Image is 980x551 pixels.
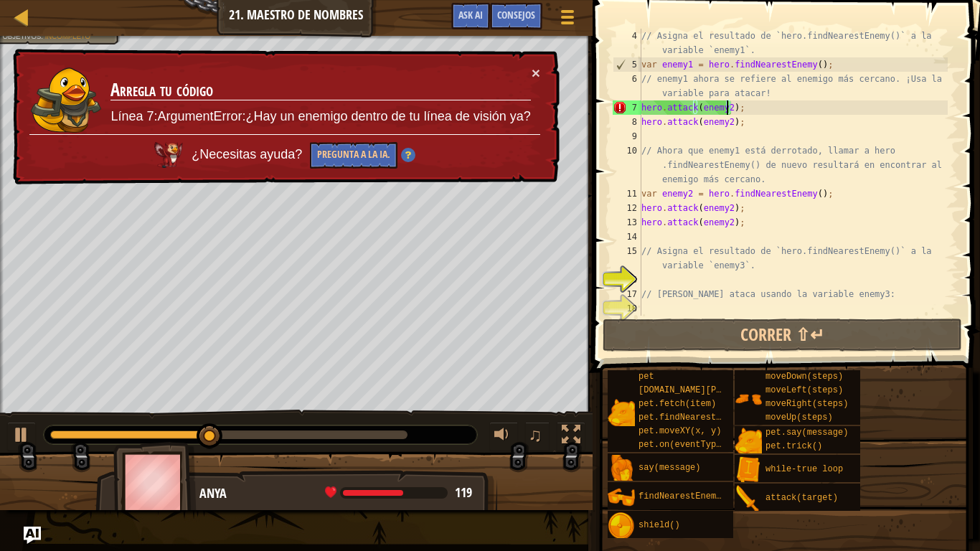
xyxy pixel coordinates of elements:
[603,319,962,352] button: Correr ⇧↵
[110,80,530,100] h3: Arregla tu código
[765,428,848,438] span: pet.say(message)
[458,8,483,22] span: Ask AI
[639,426,721,436] span: pet.moveXY(x, y)
[639,399,716,409] span: pet.fetch(item)
[765,493,838,503] span: attack(target)
[192,147,306,161] span: ¿Necesitas ayuda?
[735,485,762,512] img: portrait.png
[497,8,535,22] span: Consejos
[613,230,641,244] div: 14
[765,399,848,409] span: moveRight(steps)
[639,372,654,382] span: pet
[45,33,90,41] span: Incompleto
[735,385,762,413] img: portrait.png
[608,399,635,426] img: portrait.png
[613,115,641,129] div: 8
[608,512,635,540] img: portrait.png
[41,33,44,41] span: :
[110,108,530,126] p: Línea 7:ArgumentError:¿Hay un enemigo dentro de tu línea de visión ya?
[613,215,641,230] div: 13
[451,3,490,29] button: Ask AI
[528,424,542,446] span: ♫
[613,143,641,187] div: 10
[532,65,540,80] button: ×
[613,287,641,301] div: 17
[613,201,641,215] div: 12
[765,464,843,474] span: while-true loop
[639,463,700,473] span: say(message)
[325,486,472,499] div: health: 119 / 202
[401,148,415,162] img: Hint
[608,455,635,482] img: portrait.png
[7,422,36,451] button: Ctrl + P: Play
[639,413,778,423] span: pet.findNearestByType(type)
[613,244,641,273] div: 15
[639,520,680,530] span: shield()
[613,129,641,143] div: 9
[113,442,197,522] img: thang_avatar_frame.png
[455,484,472,501] span: 119
[613,273,641,287] div: 16
[2,33,41,41] span: Objetivos
[613,72,641,100] div: 6
[765,372,843,382] span: moveDown(steps)
[639,385,809,395] span: [DOMAIN_NAME][PERSON_NAME](enemy)
[30,67,102,133] img: duck_arryn.png
[613,187,641,201] div: 11
[613,29,641,57] div: 4
[639,491,732,501] span: findNearestEnemy()
[765,385,843,395] span: moveLeft(steps)
[24,527,41,544] button: Ask AI
[310,142,397,169] button: Pregunta a la IA.
[639,440,773,450] span: pet.on(eventType, handler)
[199,484,483,503] div: Anya
[765,441,822,451] span: pet.trick()
[613,100,641,115] div: 7
[613,301,641,316] div: 18
[765,413,833,423] span: moveUp(steps)
[525,422,550,451] button: ♫
[613,57,641,72] div: 5
[550,3,585,37] button: Mostrar menú del juego
[489,422,518,451] button: Ajustar volúmen
[735,456,762,484] img: portrait.png
[735,428,762,455] img: portrait.png
[557,422,585,451] button: Alterna pantalla completa.
[608,484,635,511] img: portrait.png
[154,142,183,168] img: AI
